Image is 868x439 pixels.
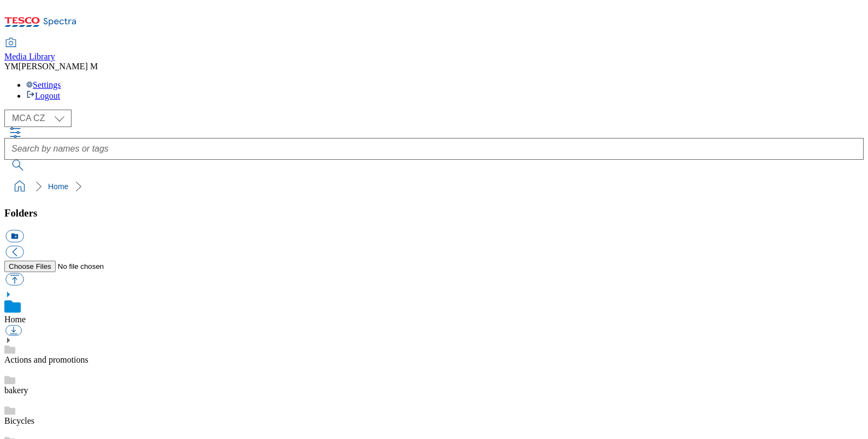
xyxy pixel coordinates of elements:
span: YM [4,62,19,71]
h3: Folders [4,207,864,219]
span: [PERSON_NAME] M [19,62,98,71]
a: Media Library [4,39,55,62]
a: Logout [26,91,60,100]
a: Home [48,182,68,191]
a: home [11,178,28,195]
a: Actions and promotions [4,355,88,364]
a: bakery [4,386,28,395]
a: Settings [26,80,61,89]
span: Media Library [4,52,55,61]
a: Bicycles [4,416,34,425]
a: Home [4,315,26,324]
input: Search by names or tags [4,138,864,160]
nav: breadcrumb [4,176,864,197]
